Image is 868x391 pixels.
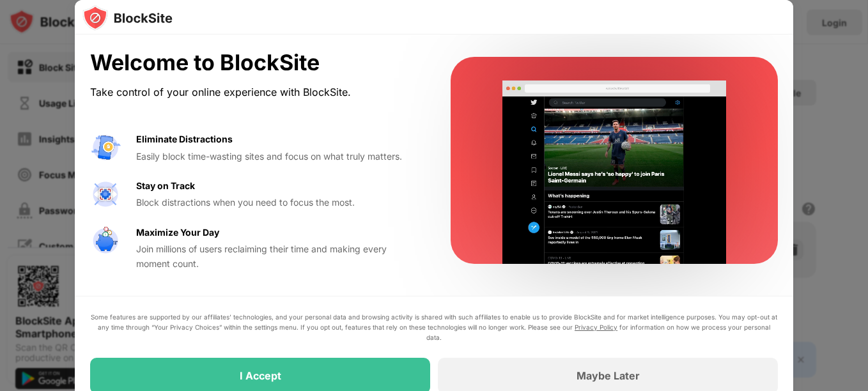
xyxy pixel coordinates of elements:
[577,369,640,382] div: Maybe Later
[90,83,420,102] div: Take control of your online experience with BlockSite.
[136,226,219,240] div: Maximize Your Day
[90,226,121,256] img: value-safe-time.svg
[90,132,121,163] img: value-avoid-distractions.svg
[136,179,195,193] div: Stay on Track
[136,195,420,210] div: Block distractions when you need to focus the most.
[90,179,121,210] img: value-focus.svg
[575,323,617,331] a: Privacy Policy
[90,50,420,76] div: Welcome to BlockSite
[90,312,778,342] div: Some features are supported by our affiliates’ technologies, and your personal data and browsing ...
[136,149,420,164] div: Easily block time-wasting sites and focus on what truly matters.
[82,5,173,31] img: logo-blocksite.svg
[240,369,281,382] div: I Accept
[136,242,420,271] div: Join millions of users reclaiming their time and making every moment count.
[136,132,233,146] div: Eliminate Distractions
